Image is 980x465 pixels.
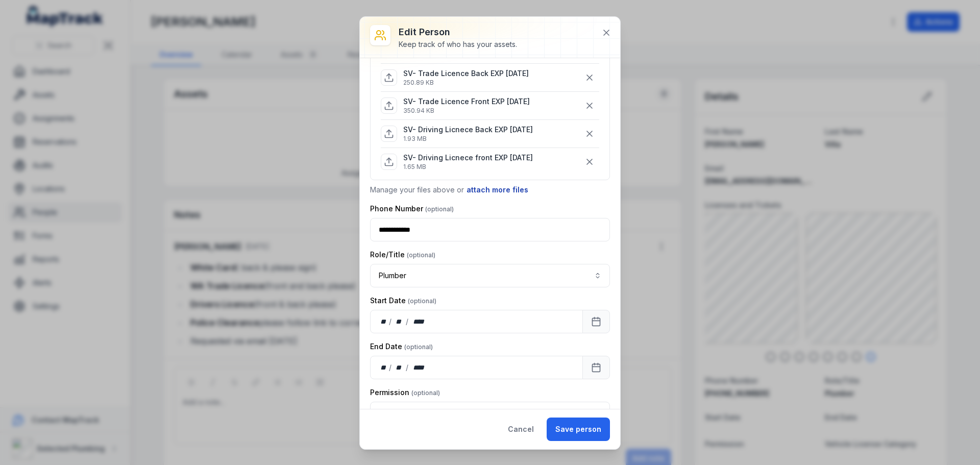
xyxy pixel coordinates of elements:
p: 350.94 KB [403,107,530,115]
p: SV- Driving Licnece Back EXP [DATE] [403,125,533,135]
button: Calendar [582,310,610,333]
div: day, [379,316,389,327]
p: SV- Trade Licence Front EXP [DATE] [403,96,530,107]
div: year, [409,316,428,327]
p: SV- Trade Licence Back EXP [DATE] [403,68,529,79]
div: / [389,362,393,373]
div: / [406,362,409,373]
button: Save person [547,418,610,441]
button: Cancel [499,418,543,441]
p: Manage your files above or [370,184,610,195]
div: day, [379,362,389,373]
h3: Edit person [399,25,517,39]
p: 1.93 MB [403,135,533,143]
div: / [389,316,393,327]
label: Role/Title [370,250,435,260]
button: Plumber [370,264,610,287]
label: Permission [370,387,440,398]
div: month, [393,316,406,327]
button: attach more files [466,184,529,195]
p: 250.89 KB [403,79,529,87]
p: SV- Driving Licnece front EXP [DATE] [403,153,533,163]
div: / [406,316,409,327]
button: Calendar [582,356,610,379]
label: Phone Number [370,204,454,214]
p: 1.65 MB [403,163,533,171]
div: month, [393,362,406,373]
div: year, [409,362,428,373]
label: Start Date [370,296,436,306]
div: Keep track of who has your assets. [399,39,517,50]
label: End Date [370,341,433,352]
